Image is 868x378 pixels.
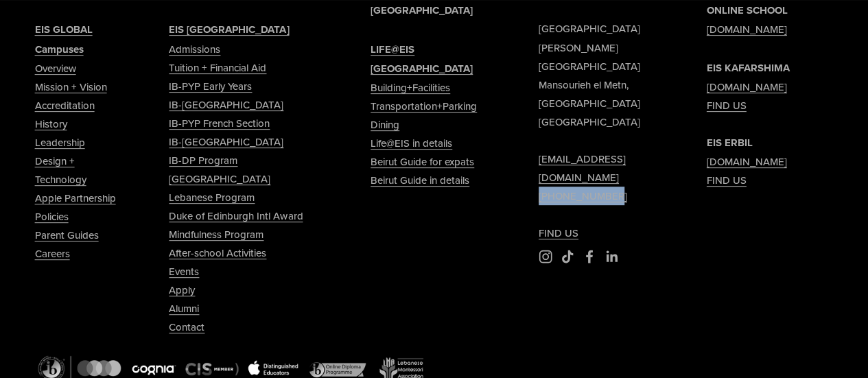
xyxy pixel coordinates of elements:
a: [DOMAIN_NAME] [707,152,787,171]
a: Beirut Guide for expats [371,152,474,171]
a: LinkedIn [605,250,618,263]
a: IB-DP Program [169,151,237,169]
strong: EIS GLOBAL [35,22,93,37]
a: Design + Technology [35,152,128,189]
a: Admissions [169,40,220,58]
a: LIFE@EIS [GEOGRAPHIC_DATA] [371,40,497,78]
a: [DOMAIN_NAME] [707,78,787,96]
a: Events [169,262,199,281]
a: Apple Partnership [35,189,116,207]
a: Facebook [583,250,596,263]
a: Building+Facilities [371,78,450,97]
a: FIND US [539,224,578,242]
a: IB-[GEOGRAPHIC_DATA] [169,95,283,114]
a: Dining [371,115,399,134]
a: Alumni [169,299,199,318]
strong: EIS [GEOGRAPHIC_DATA] [169,22,289,37]
a: Campuses [35,40,84,59]
a: Contact [169,318,204,336]
a: EIS [GEOGRAPHIC_DATA] [169,20,289,39]
a: Mindfulness Program [169,225,263,244]
a: Transportation+Parking [371,97,477,115]
a: Overview [35,59,76,78]
a: IB-[GEOGRAPHIC_DATA] [169,132,283,151]
a: Instagram [539,250,552,263]
a: Duke of Edinburgh Intl Award [169,206,303,225]
a: Beirut Guide in details [371,171,469,189]
a: IB-PYP French Section [169,114,270,132]
a: [DOMAIN_NAME] [707,20,787,38]
strong: Campuses [35,42,84,57]
a: FIND US [707,171,747,189]
a: [GEOGRAPHIC_DATA] [169,169,270,188]
a: Careers [35,244,70,263]
a: FIND US [707,96,747,115]
a: After-school Activities [169,244,266,262]
a: TikTok [561,250,574,263]
a: IB-PYP Early Years [169,77,252,95]
a: [EMAIL_ADDRESS][DOMAIN_NAME] [539,150,666,187]
strong: EIS KAFARSHIMA [707,60,790,75]
a: Mission + Vision [35,78,107,96]
a: Tuition + Financial Aid [169,58,266,77]
a: Leadership [35,133,85,152]
a: Life@EIS in details [371,134,452,152]
a: Policies [35,207,69,226]
a: History [35,115,67,133]
strong: EIS ERBIL [707,135,753,150]
a: Lebanese Program [169,188,255,206]
a: [PHONE_NUMBER] [539,187,627,205]
a: Accreditation [35,96,95,115]
a: EIS GLOBAL [35,20,93,39]
strong: LIFE@EIS [GEOGRAPHIC_DATA] [371,42,473,76]
a: Parent Guides [35,226,99,244]
a: Apply [169,281,195,299]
